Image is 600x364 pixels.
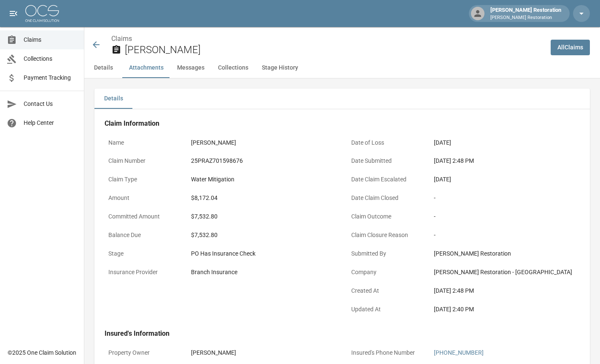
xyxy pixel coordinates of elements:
[24,100,77,108] span: Contact Us
[434,349,484,356] a: [PHONE_NUMBER]
[551,40,590,55] a: AllClaims
[111,35,132,43] a: Claims
[105,153,180,169] p: Claim Number
[191,175,334,184] div: Water Mitigation
[191,348,334,357] div: [PERSON_NAME]
[105,264,180,280] p: Insurance Provider
[347,208,423,225] p: Claim Outcome
[434,231,576,240] div: -
[211,58,255,78] button: Collections
[347,190,423,206] p: Date Claim Closed
[191,249,334,258] div: PO Has Insurance Check
[347,135,423,151] p: Date of Loss
[24,35,77,44] span: Claims
[111,34,544,44] nav: breadcrumb
[105,135,180,151] p: Name
[191,156,334,165] div: 25PRAZ701598676
[347,264,423,280] p: Company
[191,212,334,221] div: $7,532.80
[434,138,576,147] div: [DATE]
[434,268,576,277] div: [PERSON_NAME] Restoration - [GEOGRAPHIC_DATA]
[105,329,580,338] h4: Insured's Information
[94,89,590,109] div: details tabs
[105,119,580,128] h4: Claim Information
[191,268,334,277] div: Branch Insurance
[347,227,423,243] p: Claim Closure Reason
[122,58,170,78] button: Attachments
[105,190,180,206] p: Amount
[105,171,180,188] p: Claim Type
[105,245,180,262] p: Stage
[105,208,180,225] p: Committed Amount
[191,231,334,240] div: $7,532.80
[434,156,576,165] div: [DATE] 2:48 PM
[5,5,22,22] button: open drawer
[24,73,77,82] span: Payment Tracking
[490,14,561,22] p: [PERSON_NAME] Restoration
[434,212,576,221] div: -
[434,175,576,184] div: [DATE]
[434,249,576,258] div: [PERSON_NAME] Restoration
[347,245,423,262] p: Submitted By
[347,345,423,361] p: Insured's Phone Number
[24,54,77,63] span: Collections
[347,171,423,188] p: Date Claim Escalated
[84,58,122,78] button: Details
[434,286,576,295] div: [DATE] 2:48 PM
[8,348,76,357] div: © 2025 One Claim Solution
[94,89,132,109] button: Details
[191,138,334,147] div: [PERSON_NAME]
[434,305,576,314] div: [DATE] 2:40 PM
[170,58,211,78] button: Messages
[84,58,600,78] div: anchor tabs
[347,153,423,169] p: Date Submitted
[25,5,59,22] img: ocs-logo-white-transparent.png
[347,301,423,318] p: Updated At
[434,194,576,202] div: -
[105,227,180,243] p: Balance Due
[487,6,565,21] div: [PERSON_NAME] Restoration
[255,58,305,78] button: Stage History
[125,44,544,56] h2: [PERSON_NAME]
[347,283,423,299] p: Created At
[191,194,334,202] div: $8,172.04
[105,345,180,361] p: Property Owner
[24,119,77,127] span: Help Center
